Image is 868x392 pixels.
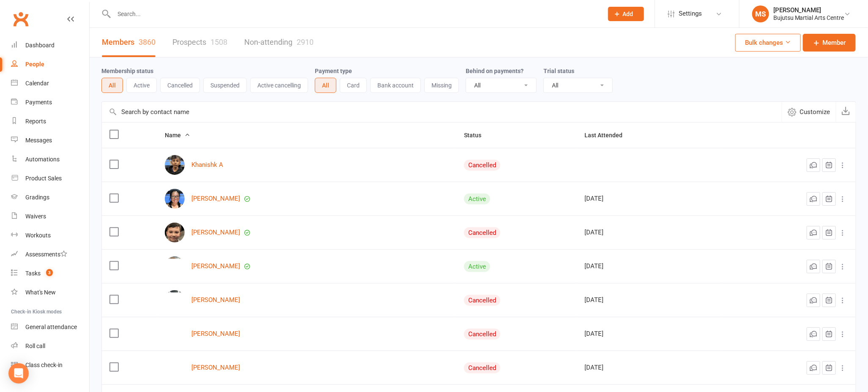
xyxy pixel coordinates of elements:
[585,364,716,371] div: [DATE]
[203,78,247,93] button: Suspended
[585,263,716,270] div: [DATE]
[585,130,632,140] button: Last Attended
[464,261,490,272] div: Active
[543,68,574,74] label: Trial status
[11,112,89,131] a: Reports
[340,78,367,93] button: Card
[315,68,352,74] label: Payment type
[25,80,49,87] div: Calendar
[244,28,314,57] a: Non-attending2910
[25,99,52,106] div: Payments
[25,343,45,349] div: Roll call
[191,263,240,270] a: [PERSON_NAME]
[464,329,500,340] div: Cancelled
[464,132,491,139] span: Status
[25,289,56,296] div: What's New
[25,232,51,239] div: Workouts
[11,207,89,226] a: Waivers
[679,4,702,23] span: Settings
[126,78,157,93] button: Active
[250,78,308,93] button: Active cancelling
[112,8,598,20] input: Search...
[25,42,55,49] div: Dashboard
[585,132,632,139] span: Last Attended
[25,213,46,220] div: Waivers
[191,297,240,304] a: [PERSON_NAME]
[464,160,500,171] div: Cancelled
[585,229,716,236] div: [DATE]
[585,330,716,338] div: [DATE]
[11,131,89,150] a: Messages
[102,102,782,122] input: Search by contact name
[25,251,67,258] div: Assessments
[11,337,89,356] a: Roll call
[782,102,836,122] button: Customize
[25,324,77,330] div: General attendance
[585,297,716,304] div: [DATE]
[803,34,856,52] a: Member
[139,38,156,46] div: 3860
[25,362,63,368] div: Class check-in
[464,130,491,140] button: Status
[102,28,156,57] a: Members3860
[101,68,153,74] label: Membership status
[11,245,89,264] a: Assessments
[464,295,500,306] div: Cancelled
[25,156,60,163] div: Automations
[11,356,89,375] a: Class kiosk mode
[191,364,240,371] a: [PERSON_NAME]
[370,78,421,93] button: Bank account
[297,38,314,46] div: 2910
[191,330,240,338] a: [PERSON_NAME]
[752,5,769,22] div: MS
[160,78,200,93] button: Cancelled
[25,175,62,182] div: Product Sales
[25,270,41,277] div: Tasks
[464,227,500,238] div: Cancelled
[8,363,29,384] div: Open Intercom Messenger
[191,161,223,169] a: Khanishk A
[10,8,31,30] a: Clubworx
[464,193,490,204] div: Active
[210,38,227,46] div: 1508
[191,229,240,236] a: [PERSON_NAME]
[165,130,190,140] button: Name
[466,68,524,74] label: Behind on payments?
[165,132,190,139] span: Name
[773,14,844,22] div: Bujutsu Martial Arts Centre
[11,150,89,169] a: Automations
[585,195,716,202] div: [DATE]
[773,6,844,14] div: [PERSON_NAME]
[11,226,89,245] a: Workouts
[315,78,336,93] button: All
[800,107,830,117] span: Customize
[464,362,500,373] div: Cancelled
[623,11,633,17] span: Add
[101,78,123,93] button: All
[11,283,89,302] a: What's New
[25,118,46,125] div: Reports
[11,264,89,283] a: Tasks 3
[11,93,89,112] a: Payments
[25,194,49,201] div: Gradings
[11,188,89,207] a: Gradings
[11,55,89,74] a: People
[172,28,227,57] a: Prospects1508
[11,74,89,93] a: Calendar
[46,269,53,276] span: 3
[11,36,89,55] a: Dashboard
[191,195,240,202] a: [PERSON_NAME]
[11,318,89,337] a: General attendance kiosk mode
[735,34,801,52] button: Bulk changes
[25,137,52,144] div: Messages
[25,61,44,68] div: People
[608,7,644,21] button: Add
[424,78,459,93] button: Missing
[11,169,89,188] a: Product Sales
[823,38,846,48] span: Member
